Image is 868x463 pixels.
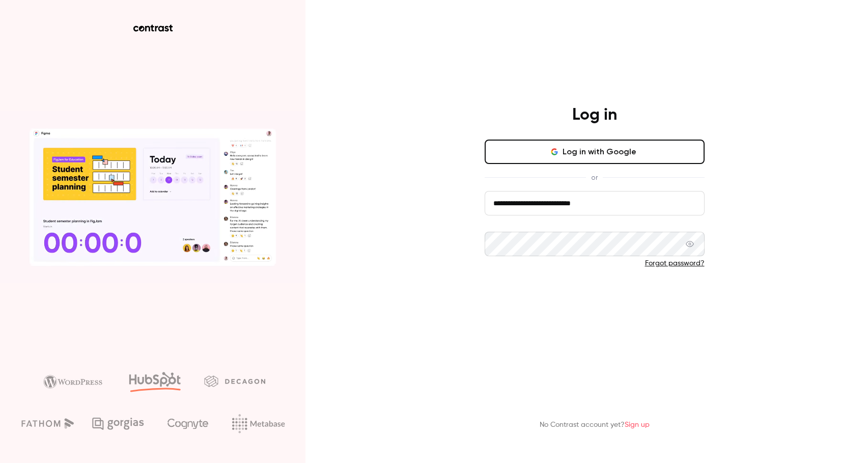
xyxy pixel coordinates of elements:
[586,172,603,183] span: or
[540,420,650,430] p: No Contrast account yet?
[625,421,650,428] a: Sign up
[485,140,705,164] button: Log in with Google
[645,260,705,267] a: Forgot password?
[572,105,617,125] h4: Log in
[485,285,705,309] button: Log in
[204,375,265,387] img: decagon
